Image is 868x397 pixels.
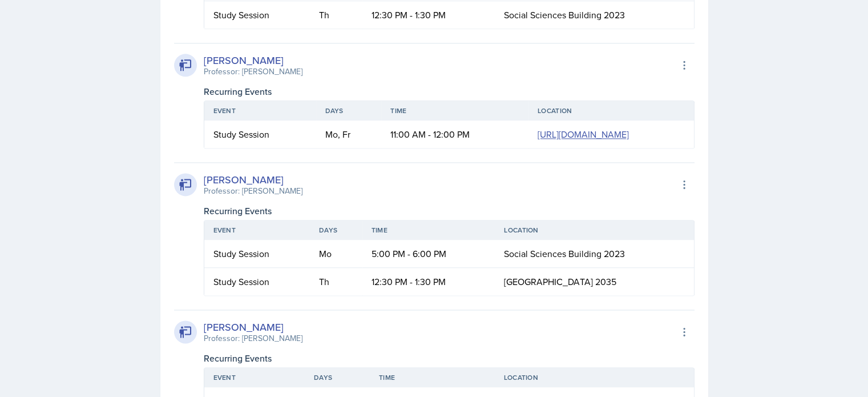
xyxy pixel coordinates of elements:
th: Location [495,220,693,240]
div: [PERSON_NAME] [204,172,302,187]
div: Professor: [PERSON_NAME] [204,66,302,78]
th: Location [528,101,694,121]
div: Study Session [213,247,301,260]
div: [PERSON_NAME] [204,53,302,68]
div: Study Session [213,8,301,22]
div: Recurring Events [204,351,695,365]
td: Mo, Fr [316,121,382,148]
div: Professor: [PERSON_NAME] [204,185,302,197]
th: Days [310,220,362,240]
th: Event [204,220,310,240]
td: 11:00 AM - 12:00 PM [381,121,528,148]
div: [PERSON_NAME] [204,319,302,335]
th: Days [305,368,370,387]
td: 12:30 PM - 1:30 PM [362,268,495,295]
div: Study Session [213,275,301,288]
span: Social Sciences Building 2023 [504,247,625,260]
th: Time [381,101,528,121]
td: Th [310,268,362,295]
th: Event [204,368,305,387]
span: Social Sciences Building 2023 [504,9,625,21]
th: Event [204,101,316,121]
th: Location [495,368,694,387]
td: Th [310,1,362,29]
th: Days [316,101,382,121]
div: Study Session [213,127,307,141]
td: 12:30 PM - 1:30 PM [362,1,495,29]
td: 5:00 PM - 6:00 PM [362,240,495,268]
th: Time [370,368,495,387]
div: Professor: [PERSON_NAME] [204,332,302,344]
span: [GEOGRAPHIC_DATA] 2035 [504,275,616,288]
th: Time [362,220,495,240]
div: Recurring Events [204,85,695,98]
a: [URL][DOMAIN_NAME] [538,128,629,141]
td: Mo [310,240,362,268]
div: Recurring Events [204,204,695,218]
